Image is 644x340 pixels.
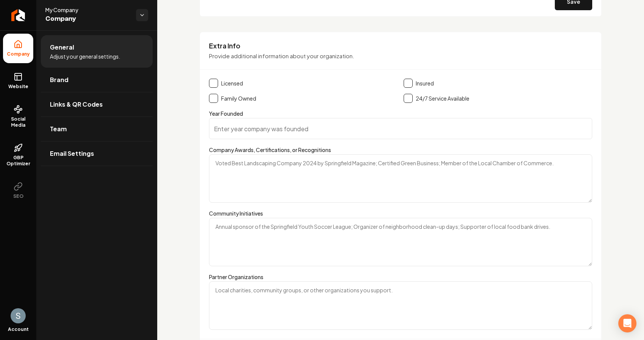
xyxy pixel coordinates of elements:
[209,273,263,280] label: Partner Organizations
[50,124,67,134] span: Team
[209,210,263,217] label: Community Initiatives
[3,155,33,167] span: GBP Optimizer
[41,92,153,116] a: Links & QR Codes
[50,100,103,109] span: Links & QR Codes
[45,6,130,14] span: My Company
[3,137,33,173] a: GBP Optimizer
[50,43,74,52] span: General
[10,193,26,199] span: SEO
[50,53,120,60] span: Adjust your general settings.
[618,314,636,332] div: Open Intercom Messenger
[4,51,33,57] span: Company
[11,308,26,323] img: Saygun Erkaraman
[50,149,94,158] span: Email Settings
[8,326,29,332] span: Account
[11,308,26,323] button: Open user button
[221,79,243,87] label: Licensed
[41,117,153,141] a: Team
[416,95,469,102] label: 24/7 Service Available
[221,95,256,102] label: Family Owned
[50,75,68,84] span: Brand
[209,146,331,153] label: Company Awards, Certifications, or Recognitions
[41,141,153,166] a: Email Settings
[3,66,33,96] a: Website
[209,41,592,50] h3: Extra Info
[3,99,33,134] a: Social Media
[11,9,25,21] img: Rebolt Logo
[45,14,130,24] span: Company
[41,68,153,92] a: Brand
[5,84,31,90] span: Website
[3,176,33,205] button: SEO
[3,116,33,128] span: Social Media
[209,110,243,117] label: Year Founded
[209,118,592,139] input: Enter year company was founded
[416,79,434,87] label: Insured
[209,52,592,61] p: Provide additional information about your organization.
